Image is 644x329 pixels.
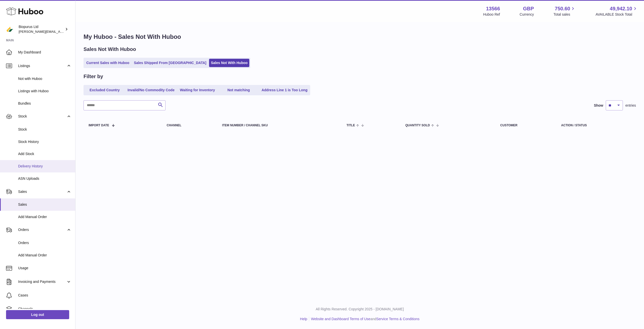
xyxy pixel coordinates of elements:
[376,317,420,321] a: Service Terms & Conditions
[555,5,570,12] span: 750.60
[18,215,71,219] span: Add Manual Order
[18,189,66,194] span: Sales
[520,12,534,17] div: Currency
[6,25,14,33] img: peter@biopurus.co.uk
[625,103,636,108] span: entries
[18,307,71,311] span: Channels
[167,124,212,127] div: Channel
[18,50,71,55] span: My Dashboard
[85,59,131,67] a: Current Sales with Huboo
[177,86,218,94] a: Waiting for Inventory
[18,139,71,144] span: Stock History
[209,59,249,67] a: Sales Not With Huboo
[18,164,71,169] span: Delivery History
[309,317,419,321] li: and
[18,293,71,298] span: Cases
[18,114,66,119] span: Stock
[18,279,66,284] span: Invoicing and Payments
[18,202,71,207] span: Sales
[594,103,603,108] label: Show
[18,76,71,81] span: Not with Huboo
[18,127,71,132] span: Stock
[132,59,208,67] a: Sales Shipped From [GEOGRAPHIC_DATA]
[553,12,576,17] span: Total sales
[222,124,337,127] div: Item Number / Channel SKU
[18,266,71,271] span: Usage
[486,5,500,12] strong: 13566
[18,227,66,232] span: Orders
[126,86,176,94] a: Invalid/No Commodity Code
[595,12,638,17] span: AVAILABLE Stock Total
[85,86,125,94] a: Excluded Country
[500,124,551,127] div: Customer
[347,124,355,127] span: Title
[18,89,71,94] span: Listings with Huboo
[18,101,71,106] span: Bundles
[79,307,640,312] p: All Rights Reserved. Copyright 2025 - [DOMAIN_NAME]
[84,73,103,80] h2: Filter by
[300,317,307,321] a: Help
[84,33,636,41] h1: My Huboo - Sales Not With Huboo
[18,241,71,245] span: Orders
[18,253,71,258] span: Add Manual Order
[595,5,638,17] a: 49,942.10 AVAILABLE Stock Total
[219,86,259,94] a: Not matching
[18,64,66,68] span: Listings
[483,12,500,17] div: Huboo Ref
[18,176,71,181] span: ASN Uploads
[260,86,309,94] a: Address Line 1 is Too Long
[561,124,631,127] div: Action / Status
[18,152,71,156] span: Add Stock
[19,29,101,34] span: [PERSON_NAME][EMAIL_ADDRESS][DOMAIN_NAME]
[523,5,534,12] strong: GBP
[311,317,370,321] a: Website and Dashboard Terms of Use
[84,46,136,53] h2: Sales Not With Huboo
[89,124,109,127] span: Import date
[6,310,69,319] a: Log out
[405,124,430,127] span: Quantity Sold
[610,5,632,12] span: 49,942.10
[19,24,64,34] div: Biopurus Ltd
[553,5,576,17] a: 750.60 Total sales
